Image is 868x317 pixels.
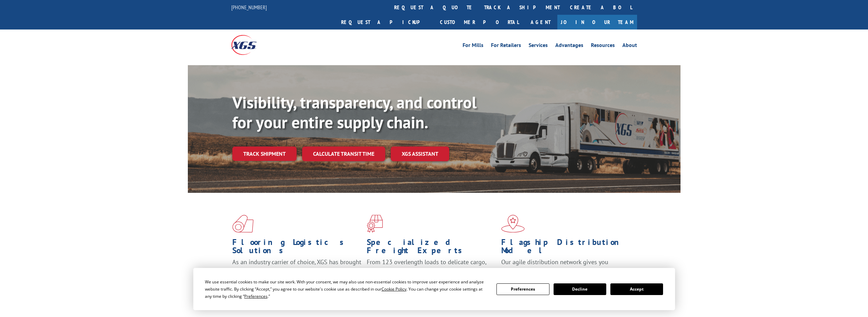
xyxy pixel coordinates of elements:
button: Accept [610,283,663,295]
a: For Mills [463,43,483,50]
div: Cookie Consent Prompt [193,268,675,310]
a: Customer Portal [435,15,524,30]
span: Cookie Policy [381,286,406,292]
a: Track shipment [232,146,297,161]
a: For Retailers [491,43,521,50]
img: xgs-icon-focused-on-flooring-red [367,215,383,233]
a: Request a pickup [336,15,435,30]
span: Preferences [244,293,268,299]
a: Agent [524,15,557,30]
h1: Flagship Distribution Model [501,238,631,258]
span: As an industry carrier of choice, XGS has brought innovation and dedication to flooring logistics... [232,258,361,282]
span: Our agile distribution network gives you nationwide inventory management on demand. [501,258,627,274]
b: Visibility, transparency, and control for your entire supply chain. [232,92,477,133]
a: [PHONE_NUMBER] [231,4,267,11]
button: Preferences [496,283,549,295]
a: Services [529,43,548,50]
a: Resources [591,43,615,50]
button: Decline [554,283,606,295]
img: xgs-icon-total-supply-chain-intelligence-red [232,215,254,233]
a: Advantages [555,43,583,50]
a: Calculate transit time [302,146,385,161]
div: We use essential cookies to make our site work. With your consent, we may also use non-essential ... [205,278,488,300]
img: xgs-icon-flagship-distribution-model-red [501,215,525,233]
h1: Specialized Freight Experts [367,238,496,258]
a: XGS ASSISTANT [391,146,449,161]
a: Join Our Team [557,15,637,30]
a: About [622,43,637,50]
h1: Flooring Logistics Solutions [232,238,362,258]
p: From 123 overlength loads to delicate cargo, our experienced staff knows the best way to move you... [367,258,496,289]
